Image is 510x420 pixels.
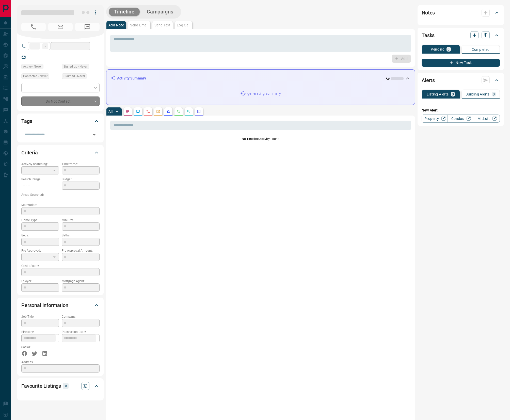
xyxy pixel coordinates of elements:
div: Tasks [422,29,500,41]
p: Search Range: [21,177,59,182]
svg: Notes [126,109,130,114]
a: Condos [448,115,474,123]
a: Property [422,115,448,123]
p: Activity Summary [117,76,146,81]
p: Company: [62,314,100,319]
p: Building Alerts [466,92,490,96]
p: No Timeline Activity Found [110,137,411,141]
p: 0 [452,92,454,96]
p: Budget: [62,177,100,182]
span: Active - Never [23,64,42,69]
p: Motivation: [21,203,100,207]
h2: Tasks [422,31,435,39]
p: Min Size: [62,218,100,222]
span: No Number [75,23,100,31]
button: Campaigns [142,8,179,16]
svg: Listing Alerts [166,109,170,114]
p: Pending [431,47,444,51]
p: Pre-Approved: [21,248,59,253]
span: Signed up - Never [63,64,87,69]
p: Actively Searching: [21,162,59,166]
p: Lawyer: [21,279,59,283]
div: Tags [21,115,100,127]
h2: Personal Information [21,301,68,309]
p: 0 [448,47,450,51]
span: No Email [48,23,73,31]
div: Personal Information [21,299,100,311]
h2: Tags [21,117,32,125]
p: Listing Alerts [427,92,449,96]
svg: Opportunities [187,109,191,114]
p: 0 [65,383,67,389]
span: No Number [21,23,46,31]
p: Credit Score: [21,264,100,268]
svg: Agent Actions [197,109,201,114]
a: Mr.Loft [474,115,500,123]
p: Timeframe: [62,162,100,166]
span: Contacted - Never [23,74,47,79]
button: New Task [422,59,500,67]
p: -- - -- [21,182,59,190]
svg: Requests [177,109,181,114]
h2: Notes [422,9,435,17]
p: Job Title: [21,314,59,319]
p: Completed [472,48,490,51]
svg: Emails [156,109,160,114]
h2: Alerts [422,76,435,84]
p: Mortgage Agent: [62,279,100,283]
p: Social: [21,345,59,349]
div: Criteria [21,147,100,159]
div: Favourite Listings0 [21,380,100,392]
button: Open [91,131,98,138]
p: Beds: [21,233,59,238]
span: Claimed - Never [63,74,85,79]
p: 0 [493,92,495,96]
svg: Calls [146,109,150,114]
button: Timeline [109,8,140,16]
a: -- [29,55,31,59]
div: Do Not Contact [21,96,100,106]
p: Baths: [62,233,100,238]
h2: Criteria [21,149,38,157]
div: Notes [422,7,500,19]
p: New Alert: [422,108,500,113]
h2: Favourite Listings [21,382,61,390]
div: Alerts [422,74,500,86]
p: generating summary [247,91,281,96]
p: Home Type: [21,218,59,222]
div: Activity Summary [110,74,411,83]
p: Areas Searched: [21,192,100,197]
p: All [108,110,113,113]
p: Address: [21,360,100,364]
p: Pre-Approval Amount: [62,248,100,253]
p: Add Note [108,23,124,27]
svg: Lead Browsing Activity [136,109,140,114]
p: Possession Date: [62,330,100,334]
p: Birthday: [21,330,59,334]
